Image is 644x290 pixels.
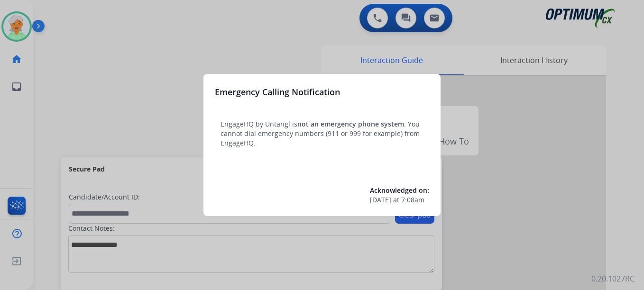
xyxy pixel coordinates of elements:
h3: Emergency Calling Notification [215,85,340,99]
span: not an emergency phone system [297,119,404,128]
span: 7:08am [401,195,424,205]
span: [DATE] [370,195,391,205]
p: 0.20.1027RC [591,273,635,284]
p: EngageHQ by Untangl is . You cannot dial emergency numbers (911 or 999 for example) from EngageHQ. [221,119,423,148]
span: Acknowledged on: [370,186,429,195]
div: at [370,195,429,205]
